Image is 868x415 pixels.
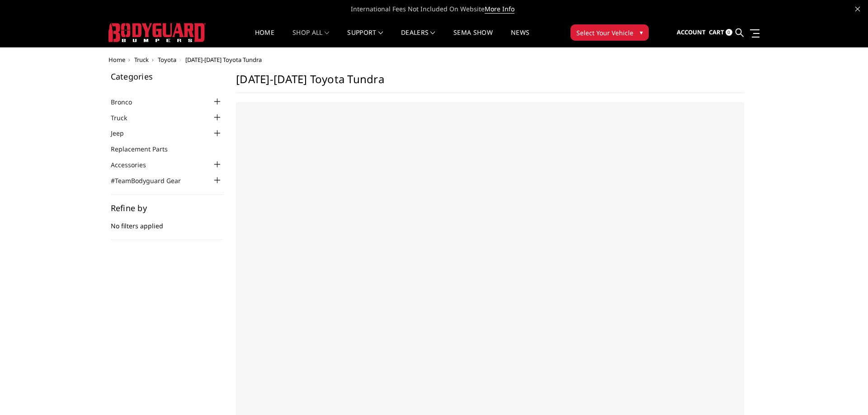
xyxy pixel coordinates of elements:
a: Support [347,29,383,47]
a: More Info [485,5,514,14]
span: Select Your Vehicle [576,28,633,38]
a: Home [255,29,274,47]
span: Account [677,28,706,36]
span: Cart [709,28,724,36]
a: Account [677,20,706,45]
div: No filters applied [111,204,223,240]
a: #TeamBodyguard Gear [111,176,192,185]
a: Toyota [158,56,176,64]
a: Accessories [111,160,157,170]
button: Select Your Vehicle [571,24,649,41]
span: 0 [726,29,732,36]
a: Jeep [111,128,135,138]
h1: [DATE]-[DATE] Toyota Tundra [236,72,744,93]
img: BODYGUARD BUMPERS [108,23,206,42]
a: Dealers [401,29,435,47]
a: Truck [111,113,138,123]
h5: Refine by [111,204,223,212]
a: SEMA Show [453,29,493,47]
a: Replacement Parts [111,144,179,154]
a: Home [108,56,125,64]
a: shop all [292,29,329,47]
a: Bronco [111,97,143,107]
a: Cart 0 [709,20,732,45]
a: News [511,29,529,47]
a: Truck [134,56,149,64]
h5: Categories [111,72,223,80]
span: ▾ [640,28,643,37]
span: [DATE]-[DATE] Toyota Tundra [185,56,262,64]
